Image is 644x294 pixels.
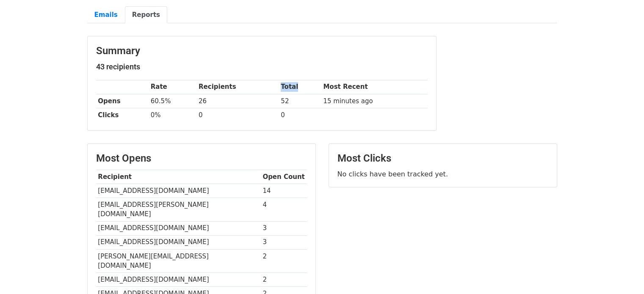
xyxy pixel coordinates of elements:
[261,221,307,235] td: 3
[279,108,321,122] td: 0
[337,170,548,179] p: No clicks have been tracked yet.
[96,273,261,287] td: [EMAIL_ADDRESS][DOMAIN_NAME]
[96,45,428,57] h3: Summary
[279,94,321,108] td: 52
[602,253,644,294] iframe: Chat Widget
[96,108,149,122] th: Clicks
[96,62,428,71] h5: 43 recipients
[261,249,307,273] td: 2
[321,80,428,94] th: Most Recent
[96,184,261,198] td: [EMAIL_ADDRESS][DOMAIN_NAME]
[196,80,279,94] th: Recipients
[261,235,307,249] td: 3
[279,80,321,94] th: Total
[96,235,261,249] td: [EMAIL_ADDRESS][DOMAIN_NAME]
[602,253,644,294] div: Widget de chat
[196,108,279,122] td: 0
[96,198,261,221] td: [EMAIL_ADDRESS][PERSON_NAME][DOMAIN_NAME]
[96,249,261,273] td: [PERSON_NAME][EMAIL_ADDRESS][DOMAIN_NAME]
[96,152,307,165] h3: Most Opens
[149,94,196,108] td: 60.5%
[125,6,167,24] a: Reports
[261,170,307,184] th: Open Count
[149,80,196,94] th: Rate
[321,94,428,108] td: 15 minutes ago
[87,6,125,24] a: Emails
[196,94,279,108] td: 26
[96,170,261,184] th: Recipient
[261,198,307,221] td: 4
[149,108,196,122] td: 0%
[337,152,548,165] h3: Most Clicks
[96,221,261,235] td: [EMAIL_ADDRESS][DOMAIN_NAME]
[261,273,307,287] td: 2
[261,184,307,198] td: 14
[96,94,149,108] th: Opens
